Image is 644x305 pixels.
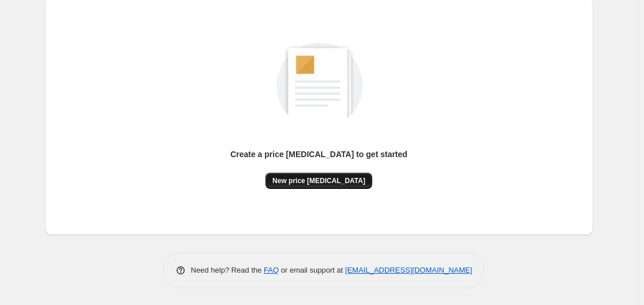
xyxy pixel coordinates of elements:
[191,266,264,274] span: Need help? Read the
[272,176,365,185] span: New price [MEDICAL_DATA]
[345,266,472,274] a: [EMAIL_ADDRESS][DOMAIN_NAME]
[279,266,345,274] span: or email support at
[264,266,279,274] a: FAQ
[265,173,372,189] button: New price [MEDICAL_DATA]
[230,148,407,160] p: Create a price [MEDICAL_DATA] to get started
